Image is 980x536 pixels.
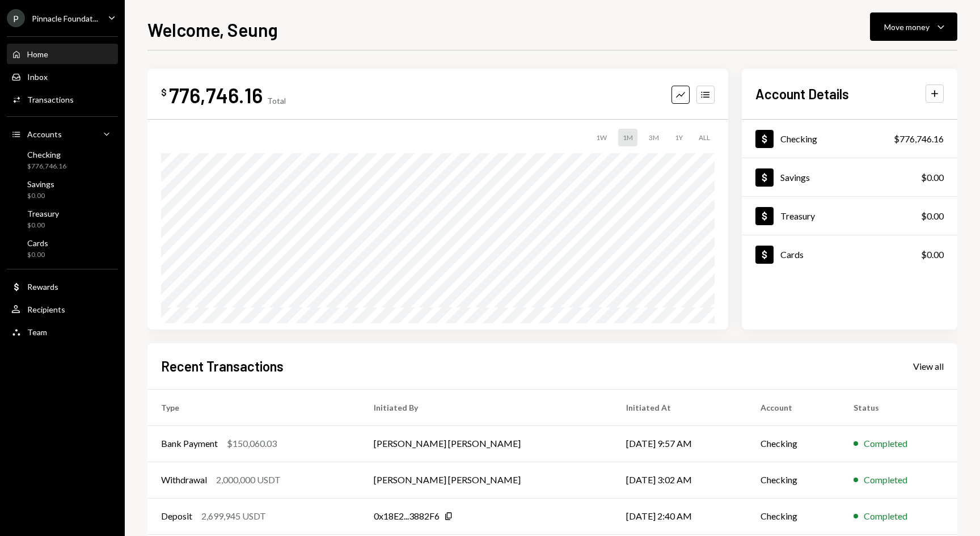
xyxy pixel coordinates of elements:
[864,437,907,450] div: Completed
[27,327,47,337] div: Team
[27,221,59,230] div: $0.00
[374,509,440,523] div: 0x18E2...3882F6
[7,205,118,233] a: Treasury$0.00
[780,210,815,221] div: Treasury
[216,473,281,487] div: 2,000,000 USDT
[747,389,840,425] th: Account
[27,179,54,189] div: Savings
[592,129,611,146] div: 1W
[27,49,48,59] div: Home
[7,9,25,27] div: P
[161,357,284,375] h2: Recent Transactions
[7,124,118,144] a: Accounts
[742,235,957,273] a: Cards$0.00
[913,361,944,372] div: View all
[921,171,944,184] div: $0.00
[755,85,849,103] h2: Account Details
[161,437,218,450] div: Bank Payment
[27,282,58,292] div: Rewards
[894,132,944,146] div: $776,746.16
[7,299,118,319] a: Recipients
[360,389,612,425] th: Initiated By
[161,87,167,98] div: $
[742,197,957,235] a: Treasury$0.00
[27,162,66,171] div: $776,746.16
[921,209,944,223] div: $0.00
[747,462,840,498] td: Checking
[267,96,286,105] div: Total
[742,120,957,158] a: Checking$776,746.16
[780,172,810,183] div: Savings
[227,437,277,450] div: $150,060.03
[612,425,747,462] td: [DATE] 9:57 AM
[612,462,747,498] td: [DATE] 3:02 AM
[670,129,687,146] div: 1Y
[27,238,48,248] div: Cards
[612,498,747,534] td: [DATE] 2:40 AM
[7,146,118,174] a: Checking$776,746.16
[780,133,817,144] div: Checking
[747,498,840,534] td: Checking
[27,72,48,82] div: Inbox
[7,176,118,203] a: Savings$0.00
[913,360,944,372] a: View all
[201,509,266,523] div: 2,699,945 USDT
[694,129,715,146] div: ALL
[612,389,747,425] th: Initiated At
[27,150,66,159] div: Checking
[161,509,192,523] div: Deposit
[161,473,207,487] div: Withdrawal
[7,89,118,109] a: Transactions
[884,21,930,33] div: Move money
[840,389,957,425] th: Status
[360,462,612,498] td: [PERSON_NAME] [PERSON_NAME]
[27,209,59,218] div: Treasury
[27,250,48,260] div: $0.00
[169,82,263,108] div: 776,746.16
[360,425,612,462] td: [PERSON_NAME] [PERSON_NAME]
[864,509,907,523] div: Completed
[870,12,957,41] button: Move money
[7,276,118,297] a: Rewards
[742,158,957,196] a: Savings$0.00
[27,305,65,314] div: Recipients
[780,249,804,260] div: Cards
[27,95,74,104] div: Transactions
[27,129,62,139] div: Accounts
[747,425,840,462] td: Checking
[644,129,664,146] div: 3M
[27,191,54,201] div: $0.00
[618,129,637,146] div: 1M
[147,18,278,41] h1: Welcome, Seung
[7,66,118,87] a: Inbox
[147,389,360,425] th: Type
[7,44,118,64] a: Home
[921,248,944,261] div: $0.00
[864,473,907,487] div: Completed
[7,322,118,342] a: Team
[32,14,98,23] div: Pinnacle Foundat...
[7,235,118,262] a: Cards$0.00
